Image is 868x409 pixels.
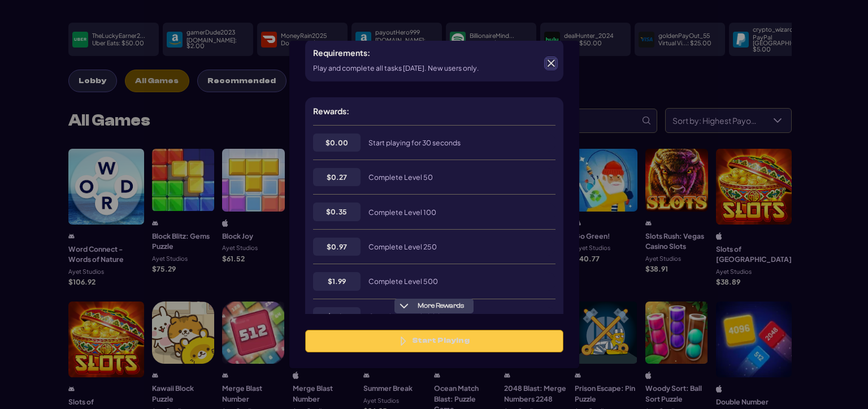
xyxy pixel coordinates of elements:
span: Complete Level 250 [368,242,437,251]
span: Start playing for 30 seconds [368,138,461,147]
span: $ 0.97 [327,242,347,252]
h5: Requirements: [313,47,370,59]
span: $ 1.99 [328,276,346,286]
span: Complete Level 100 [368,208,436,217]
span: $ 0.27 [327,172,347,182]
button: More Rewards [394,299,474,313]
button: Start Playing [305,330,563,352]
span: Complete Level 500 [368,277,438,286]
span: $ 3.97 [327,311,346,321]
span: $ 0.00 [325,137,348,148]
span: More Rewards [413,302,468,310]
p: Play and complete all tasks [DATE]. New users only. [313,63,479,73]
span: Complete Level 50 [368,173,433,182]
span: Complete Level 1000 [368,312,441,321]
h5: Rewards: [313,105,349,117]
span: $ 0.35 [326,206,347,217]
